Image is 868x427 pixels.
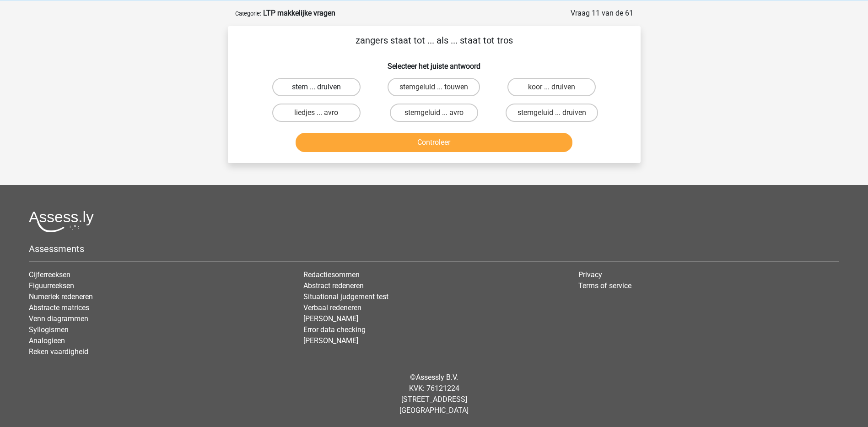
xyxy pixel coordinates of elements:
strong: LTP makkelijke vragen [263,9,335,17]
a: Situational judgement test [303,292,388,301]
a: Syllogismen [29,325,69,334]
label: stemgeluid ... avro [390,104,478,122]
button: Controleer [296,133,572,152]
label: liedjes ... avro [272,104,361,122]
small: Categorie: [235,10,261,17]
a: Error data checking [303,325,366,334]
a: Figuurreeksen [29,281,74,290]
h5: Assessments [29,243,839,254]
a: [PERSON_NAME] [303,314,358,323]
a: Redactiesommen [303,270,360,279]
a: Privacy [578,270,602,279]
label: stemgeluid ... druiven [506,104,598,122]
a: Numeriek redeneren [29,292,93,301]
div: Vraag 11 van de 61 [571,8,633,19]
img: Assessly logo [29,211,94,232]
a: Abstract redeneren [303,281,364,290]
a: Reken vaardigheid [29,347,88,356]
a: Assessly B.V. [416,373,458,382]
a: Abstracte matrices [29,303,89,312]
a: Venn diagrammen [29,314,88,323]
a: Cijferreeksen [29,270,70,279]
label: stemgeluid ... touwen [388,78,480,96]
label: stem ... druiven [272,78,361,96]
a: Analogieen [29,336,65,345]
p: zangers staat tot ... als ... staat tot tros [243,33,626,47]
div: © KVK: 76121224 [STREET_ADDRESS] [GEOGRAPHIC_DATA] [22,365,846,423]
a: Verbaal redeneren [303,303,361,312]
a: Terms of service [578,281,631,290]
a: [PERSON_NAME] [303,336,358,345]
h6: Selecteer het juiste antwoord [243,55,626,71]
label: koor ... druiven [507,78,596,96]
